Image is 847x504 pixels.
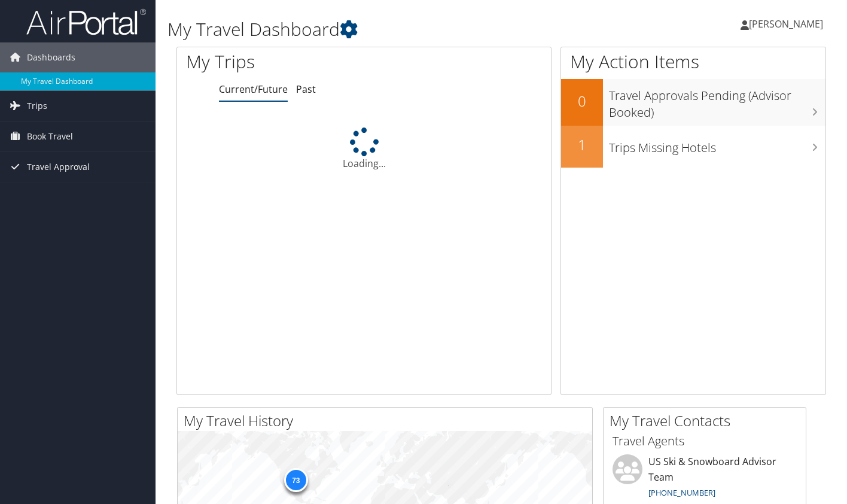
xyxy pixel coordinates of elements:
span: Book Travel [27,122,73,151]
a: [PERSON_NAME] [741,6,835,42]
span: Trips [27,91,47,121]
h3: Trips Missing Hotels [609,133,825,156]
span: Travel Approval [27,152,90,182]
span: [PERSON_NAME] [749,17,823,31]
a: 1Trips Missing Hotels [561,126,825,168]
h2: My Travel Contacts [610,411,806,431]
span: Dashboards [27,42,75,72]
h1: My Action Items [561,49,825,74]
div: 73 [284,468,307,492]
a: 0Travel Approvals Pending (Advisor Booked) [561,79,825,125]
h3: Travel Approvals Pending (Advisor Booked) [609,81,825,121]
h2: My Travel History [184,411,592,431]
a: Current/Future [219,83,288,96]
div: Loading... [177,127,551,171]
img: airportal-logo.png [26,8,146,36]
a: [PHONE_NUMBER] [648,487,715,498]
h2: 0 [561,91,603,111]
h3: Travel Agents [613,433,797,450]
h1: My Travel Dashboard [167,17,613,42]
h1: My Trips [186,49,386,74]
a: Past [296,83,316,96]
h2: 1 [561,135,603,155]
